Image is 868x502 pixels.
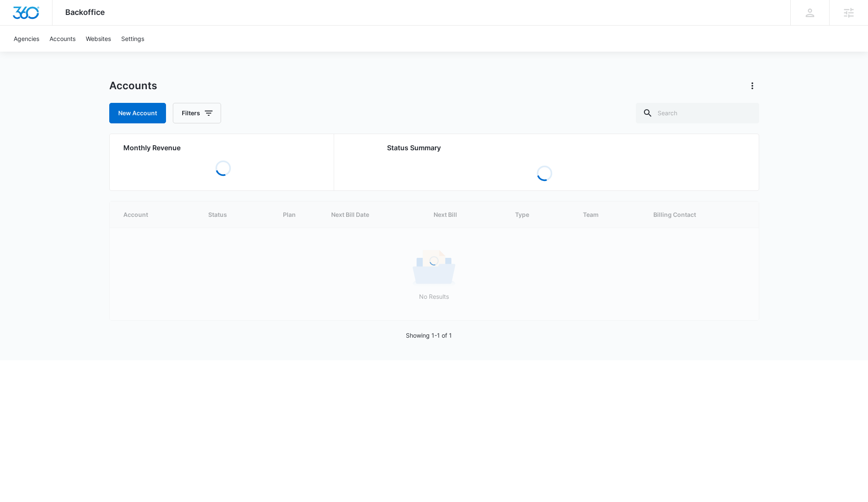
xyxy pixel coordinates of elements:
[116,26,149,52] a: Settings
[44,26,81,52] a: Accounts
[123,143,323,153] h2: Monthly Revenue
[109,79,157,92] h1: Accounts
[173,103,221,123] button: Filters
[9,26,44,52] a: Agencies
[387,143,702,153] h2: Status Summary
[406,331,452,340] p: Showing 1-1 of 1
[746,79,759,93] button: Actions
[109,103,166,123] a: New Account
[81,26,116,52] a: Websites
[636,103,759,123] input: Search
[65,8,105,17] span: Backoffice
